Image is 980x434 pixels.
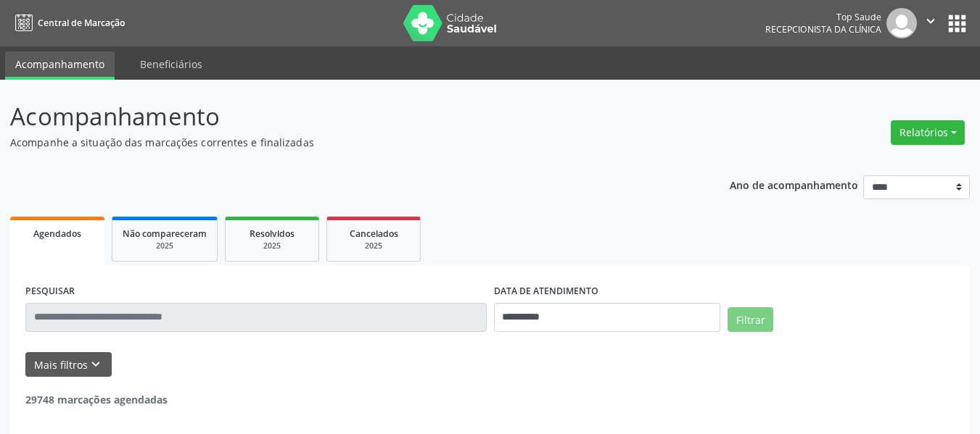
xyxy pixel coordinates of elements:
[25,352,112,377] button: Mais filtroskeyboard_arrow_down
[494,280,598,303] label: DATA DE ATENDIMENTO
[917,8,944,38] button: 
[130,51,213,77] a: Beneficiários
[337,241,410,251] div: 2025
[728,307,773,332] button: Filtrar
[730,175,858,193] p: Ano de acompanhamento
[250,228,295,240] span: Resolvidos
[25,280,75,303] label: PESQUISAR
[88,356,104,372] i: keyboard_arrow_down
[886,8,917,38] img: img
[891,120,965,145] button: Relatórios
[765,23,881,36] span: Recepcionista da clínica
[765,11,881,23] div: Top Saude
[236,241,308,251] div: 2025
[38,17,125,29] span: Central de Marcação
[923,13,939,29] i: 
[33,228,81,240] span: Agendados
[10,135,682,150] p: Acompanhe a situação das marcações correntes e finalizadas
[25,393,168,406] strong: 29748 marcações agendadas
[123,228,207,240] span: Não compareceram
[123,241,207,251] div: 2025
[944,11,970,36] button: apps
[350,228,398,240] span: Cancelados
[10,99,682,135] p: Acompanhamento
[10,11,125,35] a: Central de Marcação
[5,51,115,80] a: Acompanhamento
